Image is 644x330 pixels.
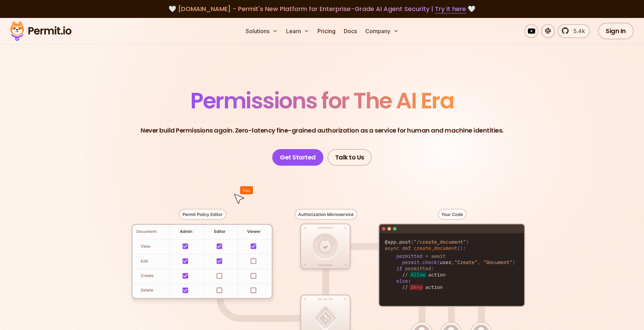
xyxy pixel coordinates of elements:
[243,24,281,38] button: Solutions
[362,24,401,38] button: Company
[328,149,372,166] a: Talk to Us
[315,24,338,38] a: Pricing
[272,149,323,166] a: Get Started
[569,27,585,35] span: 5.4k
[141,126,503,135] p: Never build Permissions again. Zero-latency fine-grained authorization as a service for human and...
[17,4,627,14] div: 🤍 🤍
[435,4,466,13] a: Try it here
[598,23,634,39] a: Sign In
[190,85,454,116] span: Permissions for The AI Era
[558,24,590,38] a: 5.4k
[178,4,466,13] span: [DOMAIN_NAME] - Permit's New Platform for Enterprise-Grade AI Agent Security |
[7,19,75,43] img: Permit logo
[341,24,360,38] a: Docs
[283,24,312,38] button: Learn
